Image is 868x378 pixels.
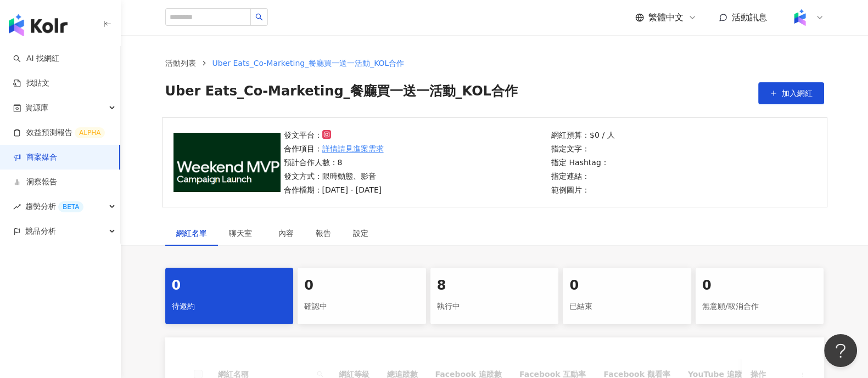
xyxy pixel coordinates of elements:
[172,297,287,316] div: 待邀約
[316,227,331,239] div: 報告
[551,156,614,168] p: 指定 Hashtag：
[13,152,57,163] a: 商案媒合
[304,277,419,295] div: 0
[551,143,614,155] p: 指定文字：
[782,89,813,98] span: 加入網紅
[13,53,59,64] a: searchAI 找網紅
[58,201,83,212] div: BETA
[284,156,384,168] p: 預計合作人數：8
[322,143,384,155] a: 詳情請見進案需求
[25,194,83,219] span: 趨勢分析
[212,59,405,67] span: Uber Eats_Co-Marketing_餐廳買一送一活動_KOL合作
[25,219,56,244] span: 競品分析
[758,82,824,104] button: 加入網紅
[176,227,207,239] div: 網紅名單
[304,297,419,316] div: 確認中
[648,12,684,24] span: 繁體中文
[437,277,552,295] div: 8
[702,277,817,295] div: 0
[284,143,384,155] p: 合作項目：
[284,129,384,141] p: 發文平台：
[551,129,614,141] p: 網紅預算：$0 / 人
[789,7,810,28] img: Kolr%20app%20icon%20%281%29.png
[551,184,614,196] p: 範例圖片：
[732,12,767,22] span: 活動訊息
[278,227,294,239] div: 內容
[824,334,857,367] iframe: Help Scout Beacon - Open
[163,57,198,69] a: 活動列表
[13,78,49,89] a: 找貼文
[284,184,384,196] p: 合作檔期：[DATE] - [DATE]
[255,13,263,21] span: search
[172,277,287,295] div: 0
[9,14,68,36] img: logo
[173,133,281,192] img: 詳情請見進案需求
[284,170,384,182] p: 發文方式：限時動態、影音
[229,229,256,237] span: 聊天室
[437,297,552,316] div: 執行中
[569,297,685,316] div: 已結束
[25,95,48,120] span: 資源庫
[702,297,817,316] div: 無意願/取消合作
[569,277,685,295] div: 0
[13,177,57,188] a: 洞察報告
[13,203,21,211] span: rise
[551,170,614,182] p: 指定連結：
[165,82,518,104] span: Uber Eats_Co-Marketing_餐廳買一送一活動_KOL合作
[13,127,105,138] a: 效益預測報告ALPHA
[353,227,368,239] div: 設定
